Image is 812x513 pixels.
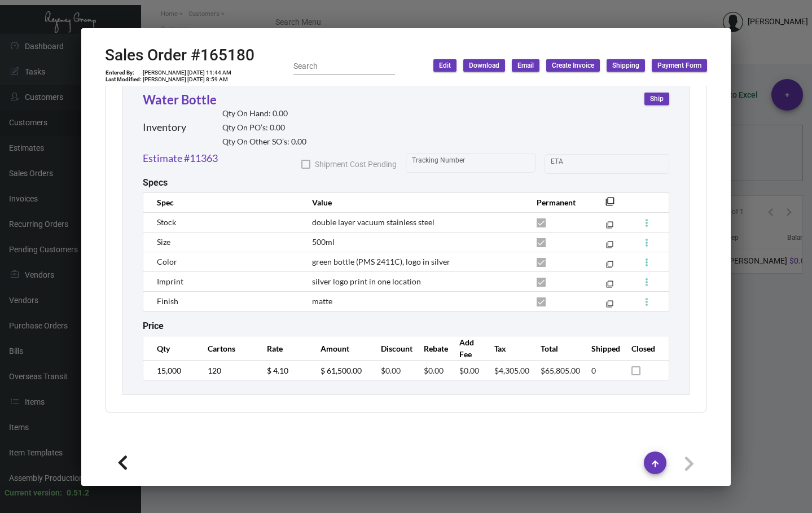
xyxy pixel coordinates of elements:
[143,121,186,134] h2: Inventory
[652,59,707,72] button: Payment Form
[517,61,534,71] span: Email
[612,61,639,71] span: Shipping
[157,217,176,227] span: Stock
[142,69,232,76] td: [PERSON_NAME] [DATE] 11:44 AM
[605,200,615,209] mat-icon: filter_none
[529,336,580,361] th: Total
[309,336,370,361] th: Amount
[463,59,505,72] button: Download
[525,192,589,212] th: Permanent
[143,151,218,166] a: Estimate #11363
[312,257,450,266] span: green bottle (PMS 2411C), logo in silver
[412,336,448,361] th: Rebate
[606,243,613,251] mat-icon: filter_none
[606,302,613,310] mat-icon: filter_none
[541,366,580,375] span: $65,805.00
[552,61,594,71] span: Create Invoice
[459,366,479,375] span: $0.00
[551,159,586,168] input: Start date
[222,123,306,133] h2: Qty On PO’s: 0.00
[606,223,613,231] mat-icon: filter_none
[381,366,401,375] span: $0.00
[196,336,256,361] th: Cartons
[256,336,309,361] th: Rate
[370,336,412,361] th: Discount
[222,137,306,147] h2: Qty On Other SO’s: 0.00
[650,94,664,104] span: Ship
[143,177,168,188] h2: Specs
[157,277,183,286] span: Imprint
[315,157,397,171] span: Shipment Cost Pending
[105,76,142,83] td: Last Modified:
[312,296,332,306] span: matte
[312,217,434,227] span: double layer vacuum stainless steel
[312,237,335,247] span: 500ml
[483,336,529,361] th: Tax
[424,366,444,375] span: $0.00
[301,192,525,212] th: Value
[607,59,645,72] button: Shipping
[644,93,669,105] button: Ship
[595,159,649,168] input: End date
[157,237,170,247] span: Size
[512,59,539,72] button: Email
[620,336,669,361] th: Closed
[143,321,164,331] h2: Price
[157,257,177,266] span: Color
[433,59,457,72] button: Edit
[105,46,254,65] h2: Sales Order #165180
[580,336,620,361] th: Shipped
[546,59,600,72] button: Create Invoice
[143,336,196,361] th: Qty
[606,283,613,290] mat-icon: filter_none
[5,487,62,499] div: Current version:
[448,336,483,361] th: Add Fee
[157,296,178,306] span: Finish
[143,92,217,107] a: Water Bottle
[142,76,232,83] td: [PERSON_NAME] [DATE] 8:59 AM
[222,109,306,119] h2: Qty On Hand: 0.00
[67,487,89,499] div: 0.51.2
[606,263,613,270] mat-icon: filter_none
[494,366,529,375] span: $4,305.00
[657,61,701,71] span: Payment Form
[439,61,451,71] span: Edit
[312,277,421,286] span: silver logo print in one location
[143,192,301,212] th: Spec
[469,61,499,71] span: Download
[591,366,596,375] span: 0
[105,69,142,76] td: Entered By:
